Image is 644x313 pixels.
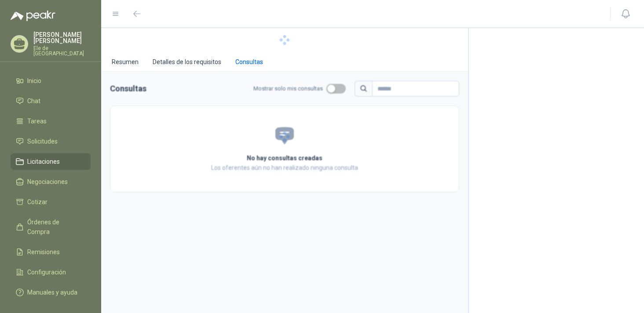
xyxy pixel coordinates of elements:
a: Remisiones [11,244,91,260]
a: Solicitudes [11,133,91,150]
span: Manuales y ayuda [27,288,77,297]
span: Cotizar [27,197,48,207]
span: Chat [27,96,40,106]
span: Licitaciones [27,157,60,166]
span: Inicio [27,76,41,86]
span: Órdenes de Compra [27,217,82,237]
span: Negociaciones [27,177,68,187]
img: Logo peakr [11,11,55,21]
div: Resumen [112,57,139,67]
a: Configuración [11,264,91,281]
a: Negociaciones [11,173,91,190]
div: Detalles de los requisitos [153,57,221,67]
a: Tareas [11,113,91,130]
p: Ele de [GEOGRAPHIC_DATA] [33,46,91,56]
a: Chat [11,93,91,109]
p: [PERSON_NAME] [PERSON_NAME] [33,32,91,44]
span: Configuración [27,267,66,277]
a: Cotizar [11,194,91,210]
div: Consultas [235,57,263,67]
a: Manuales y ayuda [11,284,91,301]
span: Tareas [27,116,47,126]
span: Remisiones [27,247,60,257]
a: Licitaciones [11,153,91,170]
a: Órdenes de Compra [11,214,91,240]
a: Inicio [11,72,91,89]
span: Solicitudes [27,137,58,146]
